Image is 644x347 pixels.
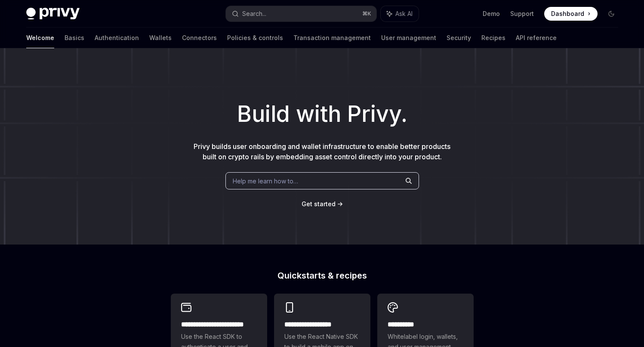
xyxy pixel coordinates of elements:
a: Security [447,28,471,48]
a: Get started [302,200,336,208]
span: Privy builds user onboarding and wallet infrastructure to enable better products built on crypto ... [194,142,450,161]
a: Connectors [182,28,217,48]
span: Dashboard [551,9,584,18]
span: ⌘ K [362,10,371,17]
span: Get started [302,200,336,208]
a: Welcome [26,28,54,48]
a: Support [510,9,534,18]
a: Basics [65,28,84,48]
a: Recipes [481,28,505,48]
a: User management [381,28,436,48]
a: API reference [516,28,557,48]
a: Wallets [149,28,172,48]
span: Help me learn how to… [233,177,298,186]
h1: Build with Privy. [14,97,630,131]
a: Demo [483,9,500,18]
button: Toggle dark mode [604,7,618,21]
a: Transaction management [293,28,371,48]
div: Search... [242,9,266,19]
button: Search...⌘K [226,6,376,22]
img: dark logo [26,8,80,20]
a: Authentication [95,28,139,48]
span: Ask AI [395,9,413,18]
button: Ask AI [381,6,419,22]
h2: Quickstarts & recipes [171,271,474,280]
a: Policies & controls [227,28,283,48]
a: Dashboard [544,7,598,21]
